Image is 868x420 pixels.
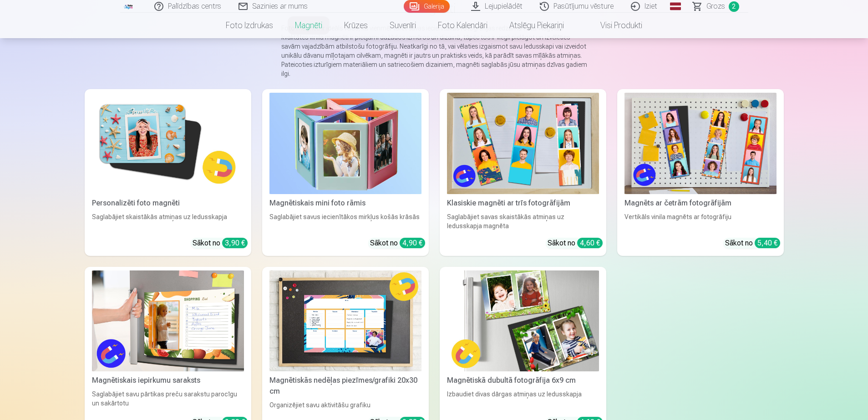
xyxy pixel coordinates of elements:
a: Klasiskie magnēti ar trīs fotogrāfijāmKlasiskie magnēti ar trīs fotogrāfijāmSaglabājiet savas ska... [440,89,606,256]
a: Krūzes [333,13,379,38]
div: Saglabājiet savas skaistākās atmiņas uz ledusskapja magnēta [443,212,603,230]
span: 2 [729,1,739,12]
div: Sākot no [193,238,248,249]
a: Atslēgu piekariņi [498,13,575,38]
a: Magnēts ar četrām fotogrāfijāmMagnēts ar četrām fotogrāfijāmVertikāls vinila magnēts ar fotogrāfi... [617,89,784,256]
div: Magnētiskās nedēļas piezīmes/grafiki 20x30 cm [266,375,425,397]
div: Magnētiskā dubultā fotogrāfija 6x9 cm [443,375,603,386]
div: Klasiskie magnēti ar trīs fotogrāfijām [443,198,603,209]
a: Magnētiskais mini foto rāmisMagnētiskais mini foto rāmisSaglabājiet savus iecienītākos mirkļus ko... [262,89,429,256]
div: Magnētiskais iepirkumu saraksts [88,375,248,386]
a: Foto izdrukas [215,13,284,38]
div: Sākot no [548,238,603,249]
div: Organizējiet savu aktivitāšu grafiku [266,400,425,410]
div: Saglabājiet savu pārtikas preču sarakstu parocīgu un sakārtotu [88,390,248,410]
div: Izbaudiet divas dārgas atmiņas uz ledusskapja [443,390,603,410]
div: 3,90 € [222,238,248,248]
img: Personalizēti foto magnēti [92,93,244,194]
div: Personalizēti foto magnēti [88,198,248,209]
div: 4,60 € [577,238,603,248]
div: Vertikāls vinila magnēts ar fotogrāfiju [621,212,780,230]
img: Magnētiskā dubultā fotogrāfija 6x9 cm [447,270,599,372]
p: Foto magnēti ir ideāls veids, kā vienmēr turēt savas iecienītākās fotogrāfijas redzamā vietā. Aug... [281,24,587,78]
div: Sākot no [370,238,425,249]
div: 5,40 € [755,238,780,248]
div: 4,90 € [400,238,425,248]
a: Magnēti [284,13,333,38]
img: Magnētiskās nedēļas piezīmes/grafiki 20x30 cm [269,270,421,372]
div: Sākot no [725,238,780,249]
a: Visi produkti [575,13,653,38]
img: /fa3 [124,4,134,9]
div: Magnēts ar četrām fotogrāfijām [621,198,780,209]
a: Suvenīri [379,13,427,38]
div: Magnētiskais mini foto rāmis [266,198,425,209]
img: Magnētiskais iepirkumu saraksts [92,270,244,372]
div: Saglabājiet savus iecienītākos mirkļus košās krāsās [266,212,425,230]
img: Klasiskie magnēti ar trīs fotogrāfijām [447,93,599,194]
a: Foto kalendāri [427,13,498,38]
img: Magnēts ar četrām fotogrāfijām [624,93,777,194]
a: Personalizēti foto magnētiPersonalizēti foto magnētiSaglabājiet skaistākās atmiņas uz ledusskapja... [85,89,251,256]
img: Magnētiskais mini foto rāmis [269,93,421,194]
span: Grozs [706,1,725,12]
div: Saglabājiet skaistākās atmiņas uz ledusskapja [88,212,248,230]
